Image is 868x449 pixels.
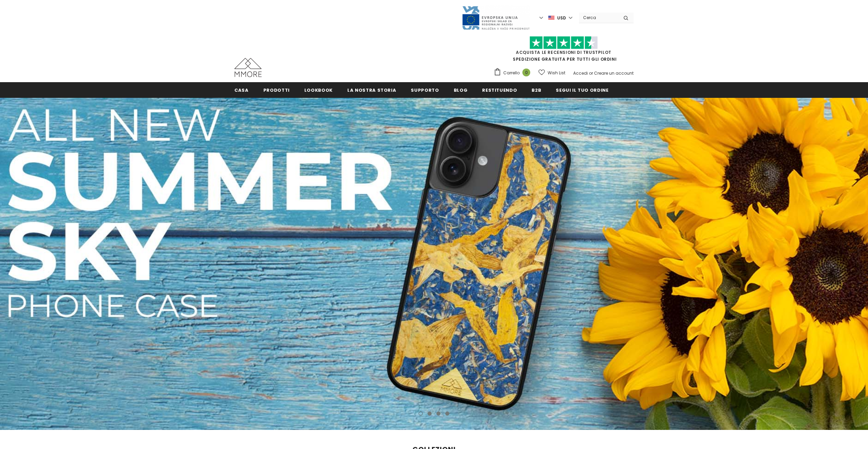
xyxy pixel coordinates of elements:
button: 1 [419,411,423,416]
span: SPEDIZIONE GRATUITA PER TUTTI GLI ORDINI [494,39,634,62]
img: USD [548,15,554,21]
a: Casa [234,82,249,98]
button: 3 [436,411,440,416]
a: Accedi [573,70,588,76]
a: Restituendo [482,82,517,98]
input: Search Site [579,13,618,23]
span: supporto [411,87,439,93]
img: Fidati di Pilot Stars [530,36,598,49]
span: Restituendo [482,87,517,93]
span: Casa [234,87,249,93]
button: 4 [445,411,449,416]
span: B2B [532,87,541,93]
a: Lookbook [304,82,333,98]
span: Wish List [548,70,565,76]
span: 0 [522,69,530,76]
button: 2 [428,411,432,416]
span: or [589,70,593,76]
img: Javni Razpis [462,5,530,30]
span: Segui il tuo ordine [556,87,608,93]
span: Carrello [503,70,520,76]
span: Blog [454,87,468,93]
a: Segui il tuo ordine [556,82,608,98]
span: La nostra storia [347,87,396,93]
a: La nostra storia [347,82,396,98]
a: Creare un account [594,70,634,76]
a: Acquista le recensioni di TrustPilot [516,49,611,55]
img: Casi MMORE [234,58,262,77]
a: supporto [411,82,439,98]
a: Blog [454,82,468,98]
a: Carrello 0 [494,68,534,78]
span: USD [557,15,566,21]
span: Lookbook [304,87,333,93]
a: Wish List [538,67,565,79]
a: Javni Razpis [462,15,530,20]
span: Prodotti [263,87,290,93]
a: Prodotti [263,82,290,98]
a: B2B [532,82,541,98]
